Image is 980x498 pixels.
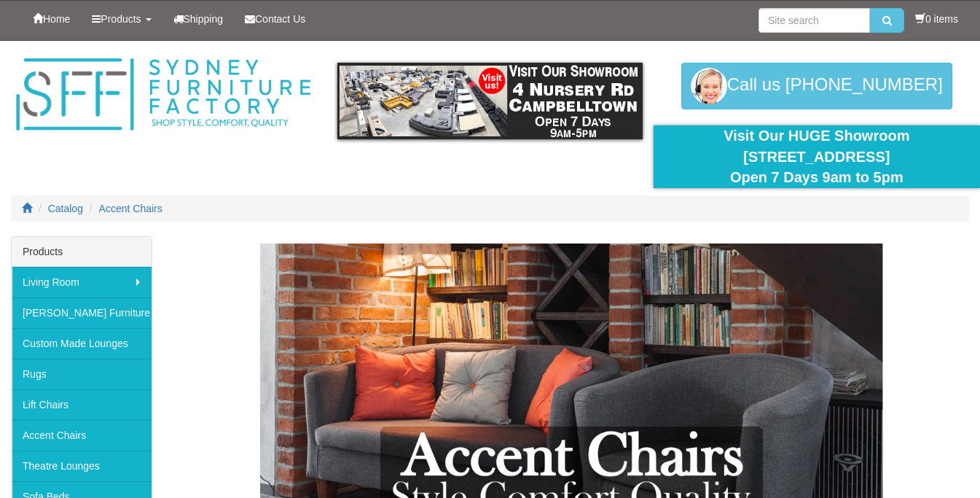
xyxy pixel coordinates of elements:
input: Site search [758,8,870,33]
a: Rugs [12,359,152,389]
a: Accent Chairs [99,203,162,214]
a: Catalog [48,203,83,214]
a: Contact Us [234,1,316,37]
div: Products [12,237,152,267]
a: [PERSON_NAME] Furniture [12,297,152,328]
span: Home [43,13,70,25]
span: Contact Us [255,13,305,25]
a: Products [81,1,162,37]
a: Accent Chairs [12,420,152,451]
a: Home [22,1,81,37]
img: Sydney Furniture Factory [11,55,315,134]
a: Custom Made Lounges [12,328,152,359]
a: Shipping [162,1,235,37]
a: Lift Chairs [12,389,152,420]
img: showroom.gif [337,63,642,139]
span: Shipping [184,13,224,25]
li: 0 items [915,12,958,26]
div: Visit Our HUGE Showroom [STREET_ADDRESS] Open 7 Days 9am to 5pm [665,125,969,188]
span: Products [101,13,141,25]
a: Theatre Lounges [12,451,152,481]
a: Living Room [12,267,152,297]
